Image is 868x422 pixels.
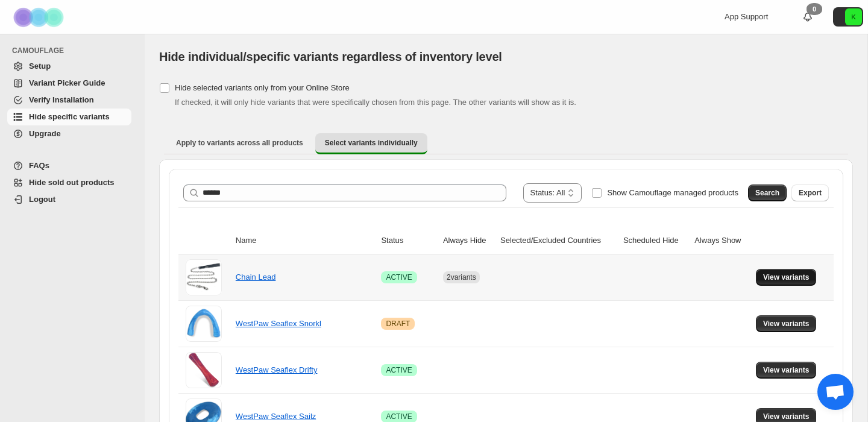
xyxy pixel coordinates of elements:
[159,50,502,63] span: Hide individual/specific variants regardless of inventory level
[851,13,856,20] text: K
[10,1,70,34] img: Camouflage
[725,12,768,21] span: App Support
[497,227,620,254] th: Selected/Excluded Countries
[186,306,222,342] img: WestPaw Seaflex Snorkl
[7,92,131,109] a: Verify Installation
[386,412,412,421] span: ACTIVE
[236,319,321,328] a: WestPaw Seaflex Snorkl
[802,11,814,23] a: 0
[7,174,131,191] a: Hide sold out products
[607,188,738,197] span: Show Camouflage managed products
[29,178,115,187] span: Hide sold out products
[748,184,787,201] button: Search
[175,98,576,107] span: If checked, it will only hide variants that were specifically chosen from this page. The other va...
[439,227,497,254] th: Always Hide
[691,227,752,254] th: Always Show
[763,272,810,282] span: View variants
[7,157,131,174] a: FAQs
[763,365,810,375] span: View variants
[447,273,476,282] span: 2 variants
[186,259,222,295] img: Chain Lead
[175,83,350,92] span: Hide selected variants only from your Online Store
[791,184,829,201] button: Export
[755,188,779,198] span: Search
[186,352,222,388] img: WestPaw Seaflex Drifty
[236,272,276,282] a: Chain Lead
[763,412,810,421] span: View variants
[236,412,316,421] a: WestPaw Seaflex Sailz
[29,112,110,121] span: Hide specific variants
[7,58,131,75] a: Setup
[756,362,817,379] button: View variants
[176,138,303,148] span: Apply to variants across all products
[325,138,418,148] span: Select variants individually
[7,75,131,92] a: Variant Picker Guide
[845,8,862,25] span: Avatar with initials K
[799,188,822,198] span: Export
[386,319,410,329] span: DRAFT
[166,133,313,153] button: Apply to variants across all products
[620,227,691,254] th: Scheduled Hide
[29,95,94,104] span: Verify Installation
[315,133,427,154] button: Select variants individually
[833,7,863,27] button: Avatar with initials K
[29,129,61,138] span: Upgrade
[12,46,136,55] span: CAMOUFLAGE
[7,191,131,208] a: Logout
[29,195,55,204] span: Logout
[232,227,378,254] th: Name
[807,3,822,15] div: 0
[236,365,318,374] a: WestPaw Seaflex Drifty
[7,109,131,125] a: Hide specific variants
[29,161,49,170] span: FAQs
[386,365,412,375] span: ACTIVE
[756,269,817,286] button: View variants
[386,272,412,282] span: ACTIVE
[817,374,854,410] a: Open chat
[29,61,51,71] span: Setup
[7,125,131,142] a: Upgrade
[763,319,810,329] span: View variants
[29,78,105,87] span: Variant Picker Guide
[756,315,817,332] button: View variants
[377,227,439,254] th: Status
